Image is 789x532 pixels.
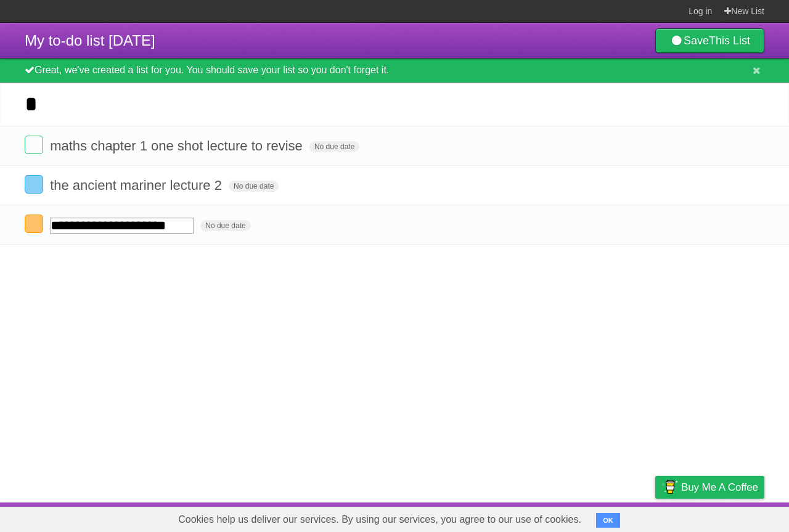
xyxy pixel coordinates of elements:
[655,476,764,499] a: Buy me a coffee
[661,477,678,497] img: Buy me a coffee
[50,178,225,193] span: the ancient mariner lecture 2
[25,215,43,233] label: Done
[309,141,359,152] span: No due date
[681,477,758,498] span: Buy me a coffee
[50,138,306,153] span: maths chapter 1 one shot lecture to revise
[687,505,764,529] a: Suggest a feature
[200,220,250,231] span: No due date
[639,505,671,529] a: Privacy
[25,175,43,194] label: Done
[597,505,624,529] a: Terms
[25,32,155,49] span: My to-do list [DATE]
[25,136,43,154] label: Done
[655,28,764,53] a: SaveThis List
[491,505,517,529] a: About
[532,505,582,529] a: Developers
[596,513,620,528] button: OK
[229,181,279,192] span: No due date
[166,507,594,532] span: Cookies help us deliver our services. By using our services, you agree to our use of cookies.
[709,35,750,47] b: This List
